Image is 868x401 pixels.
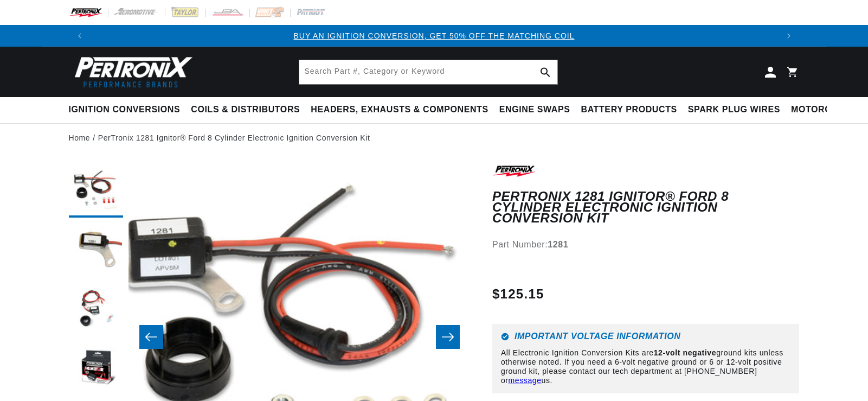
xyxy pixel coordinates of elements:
span: Headers, Exhausts & Components [311,104,488,116]
strong: 12-volt negative [654,348,716,357]
input: Search Part #, Category or Keyword [299,60,557,84]
summary: Battery Products [576,97,683,123]
span: Motorcycle [791,104,856,116]
div: Part Number: [492,238,800,252]
summary: Ignition Conversions [69,97,186,123]
summary: Spark Plug Wires [683,97,786,123]
a: Home [69,132,91,144]
button: Slide left [139,325,163,349]
img: Pertronix [69,53,194,91]
nav: breadcrumbs [69,132,800,144]
span: Battery Products [581,104,677,116]
button: Search Part #, Category or Keyword [533,60,557,84]
span: $125.15 [492,284,544,304]
span: Spark Plug Wires [688,104,780,116]
summary: Headers, Exhausts & Components [305,97,493,123]
a: PerTronix 1281 Ignitor® Ford 8 Cylinder Electronic Ignition Conversion Kit [98,132,370,144]
button: Load image 2 in gallery view [69,223,123,277]
button: Slide right [436,325,460,349]
button: Load image 4 in gallery view [69,342,123,397]
span: Engine Swaps [499,104,570,116]
div: 1 of 3 [91,30,778,42]
slideshow-component: Translation missing: en.sections.announcements.announcement_bar [42,25,827,47]
a: BUY AN IGNITION CONVERSION, GET 50% OFF THE MATCHING COIL [293,31,574,40]
button: Translation missing: en.sections.announcements.next_announcement [778,25,800,47]
summary: Engine Swaps [494,97,576,123]
span: Coils & Distributors [191,104,300,116]
h6: Important Voltage Information [501,333,791,341]
button: Load image 3 in gallery view [69,283,123,337]
div: Announcement [91,30,778,42]
a: message [509,376,542,385]
button: Translation missing: en.sections.announcements.previous_announcement [69,25,91,47]
summary: Motorcycle [786,97,861,123]
button: Load image 1 in gallery view [69,163,123,218]
p: All Electronic Ignition Conversion Kits are ground kits unless otherwise noted. If you need a 6-v... [501,348,791,385]
strong: 1281 [548,240,568,249]
summary: Coils & Distributors [185,97,305,123]
span: Ignition Conversions [69,104,181,116]
h1: PerTronix 1281 Ignitor® Ford 8 Cylinder Electronic Ignition Conversion Kit [492,191,800,224]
